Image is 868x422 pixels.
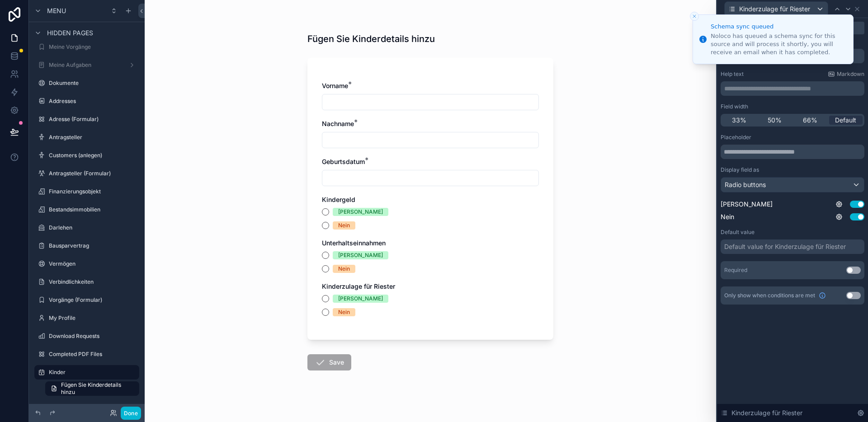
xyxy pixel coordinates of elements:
[34,365,139,380] a: Kinder
[721,134,751,141] label: Placeholder
[34,311,139,325] a: My Profile
[34,220,139,235] a: Darlehen
[34,257,139,271] a: Vermögen
[711,32,846,57] div: Noloco has queued a schema sync for this source and will process it shortly, you will receive an ...
[34,347,139,361] a: Completed PDF Files
[121,407,141,420] button: Done
[307,33,435,45] h1: Fügen Sie Kinderdetails hinzu
[338,208,383,216] div: [PERSON_NAME]
[34,40,139,54] a: Meine Vorgänge
[731,408,802,417] span: Kinderzulage für Riester
[34,112,139,127] a: Adresse (Formular)
[34,293,139,307] a: Vorgänge (Formular)
[49,333,137,340] label: Download Requests
[690,12,699,21] button: Close toast
[34,329,139,343] a: Download Requests
[721,70,744,78] label: Help text
[768,116,782,125] span: 50%
[34,184,139,199] a: Finanzierungsobjekt
[49,43,137,51] label: Meine Vorgänge
[711,22,846,31] div: Schema sync queued
[837,70,864,78] span: Markdown
[49,369,134,376] label: Kinder
[828,70,864,78] a: Markdown
[732,116,746,125] span: 33%
[322,158,365,165] span: Geburtsdatum
[34,202,139,217] a: Bestandsimmobilien
[49,61,125,69] label: Meine Aufgaben
[47,28,93,38] span: Hidden pages
[49,296,137,304] label: Vorgänge (Formular)
[49,188,137,195] label: Finanzierungsobjekt
[34,148,139,163] a: Customers (anlegen)
[47,6,66,15] span: Menu
[721,103,748,110] label: Field width
[338,295,383,303] div: [PERSON_NAME]
[49,98,137,105] label: Addresses
[721,81,864,96] div: scrollable content
[338,221,350,230] div: Nein
[49,134,137,141] label: Antragsteller
[721,166,759,173] label: Display field as
[322,82,348,89] span: Vorname
[49,351,137,358] label: Completed PDF Files
[803,116,817,125] span: 66%
[725,180,766,189] span: Radio buttons
[49,170,137,177] label: Antragsteller (Formular)
[721,212,734,221] span: Nein
[34,166,139,181] a: Antragsteller (Formular)
[724,292,815,299] span: Only show when conditions are met
[34,76,139,90] a: Dokumente
[724,1,828,17] button: Kinderzulage für Riester
[724,242,846,251] div: Default value for Kinderzulage für Riester
[45,381,139,396] a: Fügen Sie Kinderdetails hinzu
[34,58,139,72] a: Meine Aufgaben
[49,260,137,267] label: Vermögen
[338,265,350,273] div: Nein
[49,278,137,286] label: Verbindlichkeiten
[322,239,386,247] span: Unterhaltseinnahmen
[49,224,137,231] label: Darlehen
[724,267,747,274] div: Required
[338,308,350,316] div: Nein
[34,275,139,289] a: Verbindlichkeiten
[338,251,383,259] div: [PERSON_NAME]
[721,200,773,209] span: [PERSON_NAME]
[322,120,354,127] span: Nachname
[49,152,137,159] label: Customers (anlegen)
[49,242,137,249] label: Bausparvertrag
[34,130,139,145] a: Antragsteller
[739,5,810,14] span: Kinderzulage für Riester
[721,177,864,192] button: Radio buttons
[322,196,355,203] span: Kindergeld
[49,206,137,213] label: Bestandsimmobilien
[835,116,856,125] span: Default
[322,282,395,290] span: Kinderzulage für Riester
[49,116,137,123] label: Adresse (Formular)
[49,80,137,87] label: Dokumente
[34,239,139,253] a: Bausparvertrag
[49,314,137,322] label: My Profile
[61,381,134,396] span: Fügen Sie Kinderdetails hinzu
[721,229,755,236] label: Default value
[34,94,139,108] a: Addresses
